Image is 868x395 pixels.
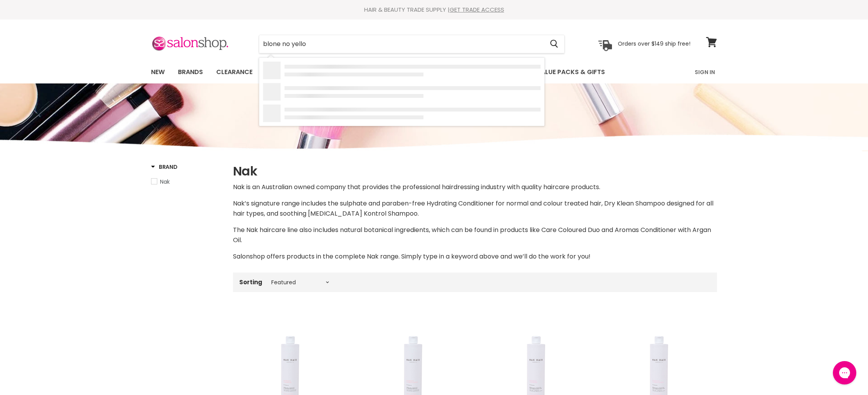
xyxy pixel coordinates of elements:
[239,279,262,285] label: Sorting
[172,64,209,80] a: Brands
[233,182,717,192] p: Nak is an Australian owned company that provides the professional hairdressing industry with qual...
[829,358,860,387] iframe: Gorgias live chat messenger
[145,61,651,83] ul: Main menu
[151,177,223,186] a: Nak
[233,198,717,219] p: Nak’s signature range includes the sulphate and paraben-free Hydrating Conditioner for normal and...
[450,5,504,14] a: GET TRADE ACCESS
[233,225,717,245] p: The Nak haircare line also includes natural botanical ingredients, which can be found in products...
[259,35,544,53] input: Search
[259,35,565,53] form: Product
[690,64,720,80] a: Sign In
[141,61,727,83] nav: Main
[151,163,178,171] h3: Brand
[160,178,170,186] span: Nak
[233,252,717,262] p: Salonshop offers products in the complete Nak range. Simply type in a keyword above and we’ll do ...
[145,64,171,80] a: New
[141,6,727,14] div: HAIR & BEAUTY TRADE SUPPLY |
[618,40,690,47] p: Orders over $149 ship free!
[210,64,258,80] a: Clearance
[544,35,564,53] button: Search
[233,163,717,179] h1: Nak
[531,64,611,80] a: Value Packs & Gifts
